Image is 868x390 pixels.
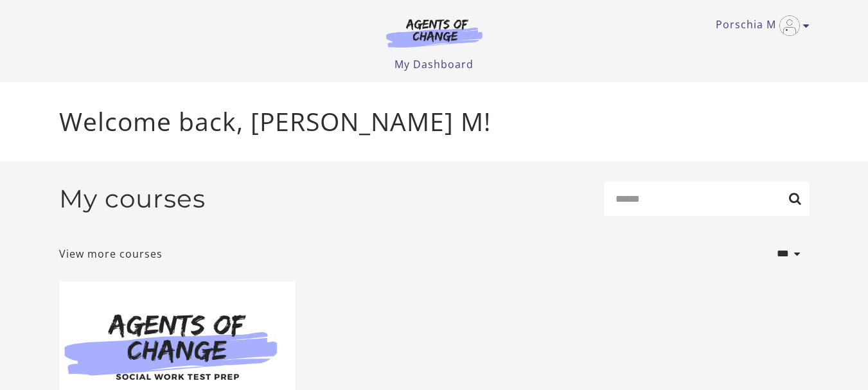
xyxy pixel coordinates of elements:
[716,15,803,36] a: Toggle menu
[373,18,496,48] img: Agents of Change Logo
[59,184,206,214] h2: My courses
[394,57,474,71] a: My Dashboard
[59,103,810,141] p: Welcome back, [PERSON_NAME] M!
[59,246,163,261] a: View more courses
